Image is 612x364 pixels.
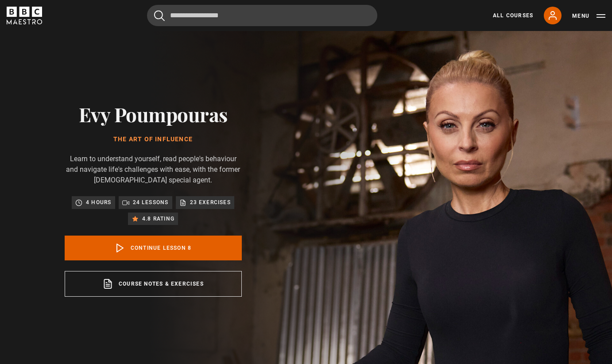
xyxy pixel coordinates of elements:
[7,7,42,24] svg: BBC Maestro
[154,10,165,21] button: Submit the search query
[133,198,169,207] p: 24 lessons
[493,12,533,19] a: All Courses
[142,214,174,223] p: 4.8 rating
[190,198,231,207] p: 23 exercises
[86,198,111,207] p: 4 hours
[572,12,605,20] button: Toggle navigation
[65,136,242,143] h1: The Art of Influence
[147,5,377,26] input: Search
[65,154,242,186] p: Learn to understand yourself, read people's behaviour and navigate life's challenges with ease, w...
[65,271,242,297] a: Course notes & exercises
[65,236,242,260] a: Continue lesson 8
[65,103,242,125] h2: Evy Poumpouras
